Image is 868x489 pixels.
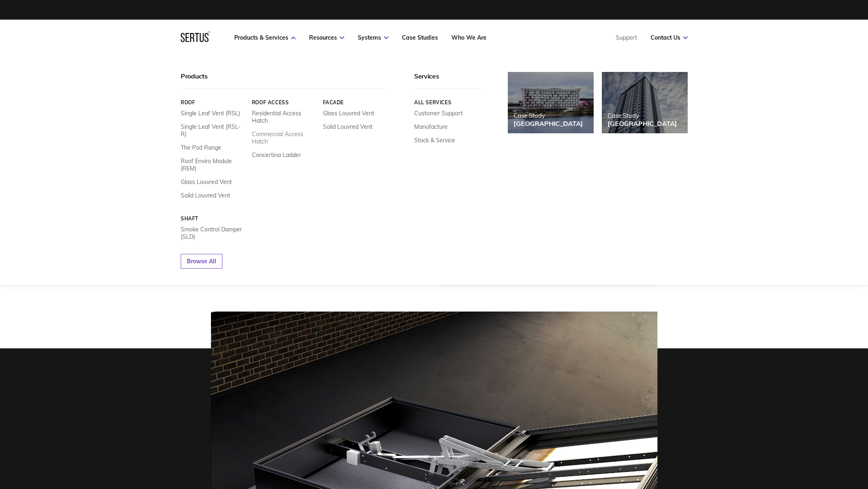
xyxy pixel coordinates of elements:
[251,99,316,105] a: Roof Access
[414,123,448,130] a: Manufacture
[181,144,221,151] a: The Pod Range
[181,254,222,269] a: Browse All
[181,192,230,199] a: Solid Louvred Vent
[323,123,372,130] a: Solid Louvred Vent
[608,112,677,119] div: Case Study
[414,110,463,117] a: Customer Support
[181,215,246,222] a: Shaft
[181,110,240,117] a: Single Leaf Vent (RSL)
[181,123,246,138] a: Single Leaf Vent (RSL-R)
[358,34,388,41] a: Systems
[181,226,246,240] a: Smoke Control Damper (SLD)
[721,394,868,489] iframe: Chat Widget
[323,99,388,105] a: Facade
[514,119,583,128] div: [GEOGRAPHIC_DATA]
[414,137,455,144] a: Stock & Service
[309,34,344,41] a: Resources
[650,34,688,41] a: Contact Us
[323,110,374,117] a: Glass Louvred Vent
[234,34,296,41] a: Products & Services
[451,34,487,41] a: Who We Are
[251,151,301,159] a: Concertina Ladder
[251,130,316,145] a: Commercial Access Hatch
[181,99,246,105] a: Roof
[181,72,388,89] div: Products
[181,178,232,186] a: Glass Louvred Vent
[251,110,316,124] a: Residential Access Hatch
[616,34,637,41] a: Support
[402,34,438,41] a: Case Studies
[608,119,677,128] div: [GEOGRAPHIC_DATA]
[414,99,483,105] a: All services
[414,72,483,89] div: Services
[514,112,583,119] div: Case Study
[181,157,246,172] a: Roof Enviro Module (REM)
[602,72,688,133] a: Case Study[GEOGRAPHIC_DATA]
[508,72,594,133] a: Case Study[GEOGRAPHIC_DATA]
